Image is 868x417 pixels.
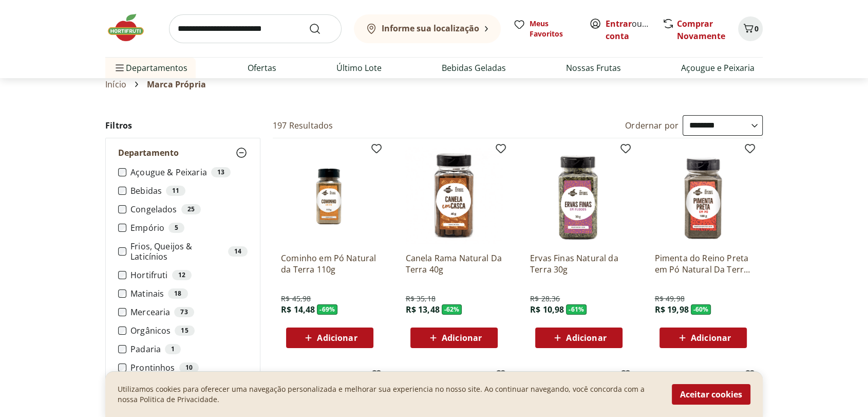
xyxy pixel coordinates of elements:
span: R$ 28,36 [530,294,560,304]
button: Departamento [106,138,260,167]
div: 13 [211,167,231,177]
span: Departamento [118,148,179,158]
a: Meus Favoritos [513,19,577,39]
span: - 61 % [566,304,587,315]
label: Matinais [130,288,248,299]
label: Frios, Queijos & Laticínios [130,241,248,262]
div: 14 [228,246,248,257]
span: R$ 14,48 [281,304,315,315]
a: Nossas Frutas [566,62,621,74]
label: Bebidas [130,186,248,196]
button: Submit Search [309,23,333,35]
label: Açougue & Peixaria [130,167,248,177]
button: Adicionar [286,328,373,348]
a: Pimenta do Reino Preta em Pó Natural Da Terra 100g [654,252,752,275]
span: R$ 10,98 [530,304,564,315]
div: 18 [168,288,187,299]
a: Entrar [606,18,632,29]
div: 15 [175,325,194,336]
span: R$ 49,98 [654,294,684,304]
label: Ordernar por [625,120,678,131]
label: Prontinhos [130,362,248,373]
button: Adicionar [659,328,747,348]
label: Empório [130,223,248,233]
span: Marca Própria [147,80,206,89]
button: Informe sua localização [354,14,501,43]
a: Canela Rama Natural Da Terra 40g [405,252,503,275]
p: Utilizamos cookies para oferecer uma navegação personalizada e melhorar sua experiencia no nosso ... [118,384,659,405]
button: Carrinho [738,16,763,41]
span: ou [606,17,651,42]
a: Criar conta [606,18,662,42]
a: Bebidas Geladas [442,62,506,74]
img: Canela Rama Natural Da Terra 40g [405,147,503,244]
span: - 69 % [317,304,337,315]
a: Último Lote [336,62,382,74]
label: Orgânicos [130,325,248,336]
div: 11 [166,186,185,196]
span: Adicionar [566,334,606,342]
img: Hortifruti [105,12,157,43]
span: - 60 % [691,304,711,315]
span: Adicionar [691,334,731,342]
span: R$ 35,18 [405,294,435,304]
div: 5 [168,223,184,233]
div: 25 [181,204,201,214]
b: Informe sua localização [382,23,479,34]
a: Açougue e Peixaria [681,62,754,74]
div: 73 [174,307,194,317]
h2: Filtros [105,115,260,136]
h2: 197 Resultados [273,120,333,131]
label: Padaria [130,344,248,354]
button: Menu [114,56,126,80]
span: Departamentos [114,56,187,80]
span: 0 [754,24,759,33]
span: - 62 % [442,304,462,315]
img: Pimenta do Reino Preta em Pó Natural Da Terra 100g [654,147,752,244]
span: R$ 13,48 [405,304,439,315]
span: Adicionar [442,334,482,342]
a: Ervas Finas Natural da Terra 30g [530,252,628,275]
label: Congelados [130,204,248,214]
div: 10 [179,362,199,373]
span: R$ 45,98 [281,294,311,304]
input: search [169,14,342,43]
button: Aceitar cookies [672,384,750,405]
span: Adicionar [317,334,357,342]
span: R$ 19,98 [654,304,688,315]
div: Departamento [106,167,260,393]
div: 1 [165,344,181,354]
label: Mercearia [130,307,248,317]
img: Ervas Finas Natural da Terra 30g [530,147,628,244]
a: Cominho em Pó Natural da Terra 110g [281,252,379,275]
span: Meus Favoritos [530,19,577,39]
a: Ofertas [248,62,276,74]
div: 12 [172,270,192,280]
a: Comprar Novamente [677,18,725,42]
button: Adicionar [410,328,498,348]
a: Início [105,80,126,89]
img: Cominho em Pó Natural da Terra 110g [281,147,379,244]
label: Hortifruti [130,270,248,280]
button: Adicionar [535,328,622,348]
